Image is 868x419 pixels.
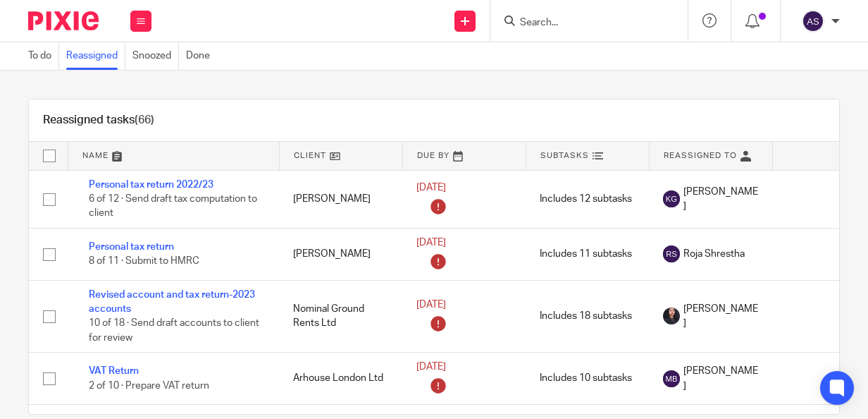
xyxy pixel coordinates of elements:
[89,180,213,190] a: Personal tax return 2022/23
[683,247,745,261] span: Roja Shrestha
[683,302,758,331] span: [PERSON_NAME]
[135,114,154,126] span: (66)
[540,249,632,259] span: Includes 11 subtasks
[279,280,402,353] td: Nominal Ground Rents Ltd
[279,228,402,280] td: [PERSON_NAME]
[416,238,446,248] span: [DATE]
[416,183,446,193] span: [DATE]
[279,353,402,405] td: Arhouse London Ltd
[540,194,632,204] span: Includes 12 subtasks
[683,364,758,393] span: [PERSON_NAME]
[416,300,446,310] span: [DATE]
[416,363,446,372] span: [DATE]
[89,366,139,376] a: VAT Return
[540,152,589,159] span: Subtasks
[540,374,632,384] span: Includes 10 subtasks
[186,42,217,70] a: Done
[519,17,645,30] input: Search
[663,308,680,324] img: MicrosoftTeams-image.jfif
[663,245,680,262] img: svg%3E
[89,256,199,266] span: 8 of 11 · Submit to HMRC
[279,170,402,228] td: [PERSON_NAME]
[43,113,154,128] h1: Reassigned tasks
[89,242,174,252] a: Personal tax return
[28,11,99,30] img: Pixie
[89,290,255,314] a: Revised account and tax return-2023 accounts
[683,185,758,214] span: [PERSON_NAME]
[89,194,257,219] span: 6 of 12 · Send draft tax computation to client
[540,311,632,321] span: Includes 18 subtasks
[89,381,209,391] span: 2 of 10 · Prepare VAT return
[663,370,680,387] img: svg%3E
[132,42,179,70] a: Snoozed
[663,190,680,207] img: svg%3E
[66,42,125,70] a: Reassigned
[89,318,259,343] span: 10 of 18 · Send draft accounts to client for review
[802,10,824,32] img: svg%3E
[28,42,59,70] a: To do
